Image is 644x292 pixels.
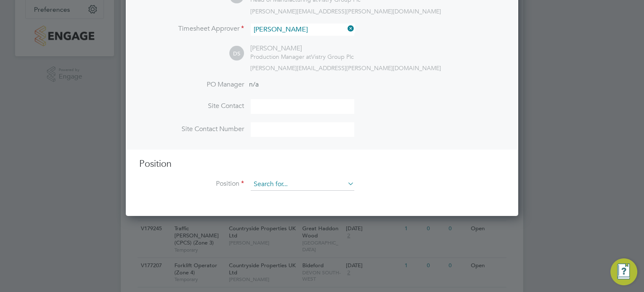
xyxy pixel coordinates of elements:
label: Site Contact [139,102,244,110]
div: Vistry Group Plc [250,53,354,61]
span: Production Manager at [250,53,311,61]
label: PO Manager [139,80,244,89]
span: [PERSON_NAME][EMAIL_ADDRESS][PERSON_NAME][DOMAIN_NAME] [250,64,441,72]
label: Position [139,179,244,188]
label: Timesheet Approver [139,24,244,33]
button: Engage Resource Center [610,258,637,285]
label: Site Contact Number [139,125,244,134]
input: Search for... [251,178,354,191]
div: [PERSON_NAME] [250,44,354,53]
span: n/a [249,80,259,89]
span: [PERSON_NAME][EMAIL_ADDRESS][PERSON_NAME][DOMAIN_NAME] [250,8,441,15]
input: Search for... [251,24,354,36]
span: DS [229,46,244,61]
h3: Position [139,158,505,170]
